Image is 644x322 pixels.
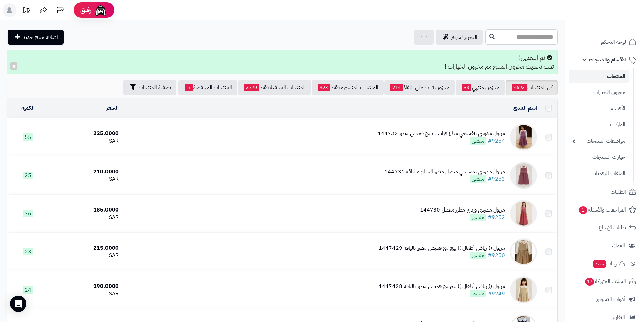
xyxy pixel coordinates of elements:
[52,282,119,290] div: 190.0000
[7,50,558,74] div: تم التعديل! تمت تحديث مخزون المنتج مع مخزون الخيارات !
[569,101,629,116] a: الأقسام
[23,133,33,141] span: 55
[244,84,259,91] span: 3770
[596,295,625,304] span: أدوات التسويق
[52,206,119,214] div: 185.0000
[506,80,558,95] a: كل المنتجات4693
[21,104,35,112] a: الكمية
[470,175,486,183] span: منشور
[569,255,640,272] a: وآتس آبجديد
[569,166,629,181] a: الملفات الرقمية
[578,205,626,215] span: المراجعات والأسئلة
[80,6,91,14] span: رفيق
[123,80,176,95] button: تصفية المنتجات
[470,290,486,297] span: منشور
[318,84,330,91] span: 923
[488,213,505,221] a: #9252
[10,296,26,312] div: Open Intercom Messenger
[52,290,119,298] div: SAR
[8,30,64,45] a: اضافة منتج جديد
[488,290,505,298] a: #9249
[52,168,119,176] div: 210.0000
[185,84,193,91] span: 5
[593,259,625,268] span: وآتس آب
[569,134,629,148] a: مواصفات المنتجات
[569,118,629,132] a: الماركات
[52,130,119,138] div: 225.0000
[488,137,505,145] a: #9254
[593,260,606,268] span: جديد
[510,124,537,151] img: مريول مدرسي بنفسجي مطرز فراشات مع قميص مطرز 144732
[584,277,626,286] span: السلات المتروكة
[569,220,640,236] a: طلبات الإرجاع
[312,80,384,95] a: المنتجات المنشورة فقط923
[462,84,471,91] span: 33
[178,80,237,95] a: المنتجات المخفضة5
[384,80,455,95] a: مخزون قارب على النفاذ714
[390,84,403,91] span: 714
[569,202,640,218] a: المراجعات والأسئلة1
[436,30,483,45] a: التحرير لسريع
[106,104,119,112] a: السعر
[52,214,119,221] div: SAR
[512,84,527,91] span: 4693
[569,150,629,165] a: خيارات المنتجات
[601,37,626,47] span: لوحة التحكم
[52,252,119,259] div: SAR
[456,80,505,95] a: مخزون منتهي33
[510,200,537,227] img: مريول مدرسي وردي مطرز متصل 144730
[612,313,625,322] span: التقارير
[569,273,640,290] a: السلات المتروكة17
[510,162,537,189] img: مريول مدرسي بنفسجي متصل مطرز الحزام والياقة 144731
[470,252,486,259] span: منشور
[488,175,505,183] a: #9253
[238,80,311,95] a: المنتجات المخفية فقط3770
[510,238,537,265] img: مريول (( رياض أطفال )) بيج مع قميص مطرز بالياقة 1447429
[513,104,537,112] a: اسم المنتج
[23,210,33,217] span: 36
[23,172,33,179] span: 25
[612,241,625,250] span: العملاء
[420,206,505,214] div: مريول مدرسي وردي مطرز متصل 144730
[510,276,537,303] img: مريول (( رياض أطفال )) بيج مع قميص مطرز بالياقة 1447428
[579,206,587,214] span: 1
[52,244,119,252] div: 215.0000
[52,137,119,145] div: SAR
[23,33,58,41] span: اضافة منتج جديد
[10,62,17,70] button: ×
[569,85,629,100] a: مخزون الخيارات
[589,55,626,65] span: الأقسام والمنتجات
[23,248,33,255] span: 23
[611,187,626,197] span: الطلبات
[470,137,486,145] span: منشور
[569,184,640,200] a: الطلبات
[488,251,505,259] a: #9250
[139,83,171,92] span: تصفية المنتجات
[52,175,119,183] div: SAR
[378,130,505,138] div: مريول مدرسي بنفسجي مطرز فراشات مع قميص مطرز 144732
[379,282,505,290] div: مريول (( رياض أطفال )) بيج مع قميص مطرز بالياقة 1447428
[384,168,505,176] div: مريول مدرسي بنفسجي متصل مطرز الحزام والياقة 144731
[598,19,638,33] img: logo-2.png
[470,214,486,221] span: منشور
[585,278,594,286] span: 17
[569,34,640,50] a: لوحة التحكم
[23,286,33,294] span: 24
[569,238,640,254] a: العملاء
[569,70,629,83] a: المنتجات
[94,3,108,17] img: ai-face.png
[599,223,626,232] span: طلبات الإرجاع
[379,244,505,252] div: مريول (( رياض أطفال )) بيج مع قميص مطرز بالياقة 1447429
[569,291,640,307] a: أدوات التسويق
[18,3,35,19] a: تحديثات المنصة
[451,33,477,41] span: التحرير لسريع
